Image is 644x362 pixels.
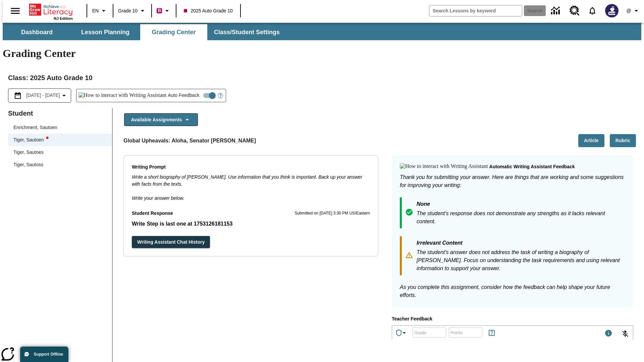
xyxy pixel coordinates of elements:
[578,134,604,147] button: Article, Will open in new tab
[132,220,370,228] p: Write Step is last one at 1753126181153
[29,3,73,16] a: Home
[8,108,112,119] p: Student
[124,113,198,126] button: Available Assignments
[417,248,625,273] p: The student's answer does not address the task of writing a biography of [PERSON_NAME]. Focus on ...
[209,24,285,40] button: Class/Student Settings
[60,92,68,100] svg: Collapse Date Range Filter
[89,5,111,17] button: Language: EN, Select a language
[132,210,173,217] p: Student Response
[400,283,625,299] p: As you complete this assignment, consider how the feedback can help shape your future efforts.
[81,28,129,36] span: Lesson Planning
[11,92,68,100] button: Select the date range menu item
[392,326,411,340] button: Achievements
[413,327,446,338] div: Grade: Letters, numbers, %, + and - are allowed.
[168,92,199,99] span: Auto Feedback
[400,163,488,170] img: How to interact with Writing Assistant
[78,92,167,99] img: How to interact with Writing Assistant
[13,124,57,131] div: Enrichment, Sautoen
[449,327,482,338] div: Points: Must be equal to or less than 25.
[132,174,370,188] p: Write a short biography of [PERSON_NAME]. Use information that you think is important. Back up yo...
[617,326,633,342] button: Click to activate and allow voice recognition
[215,89,226,102] button: Open Help for Writing Assistant
[123,137,256,145] p: Global Upheavals: Aloha, Senator [PERSON_NAME]
[8,121,112,134] div: Enrichment, Sautoen
[485,326,498,340] button: Rules for Earning Points and Achievements, Will open in new tab
[429,5,522,16] input: search field
[132,236,210,248] button: Writing Assistant Chat History
[21,28,53,36] span: Dashboard
[13,136,49,143] div: Tiger, Sautoen
[449,323,482,341] input: Points: Must be equal to or less than 25.
[584,2,601,19] a: Notifications
[20,347,68,362] button: Support Offline
[3,5,98,11] body: Type your response here.
[489,163,575,171] p: Automatic writing assistant feedback
[92,7,99,14] span: EN
[140,24,207,40] button: Grading Center
[132,220,370,228] p: Student Response
[604,329,612,339] div: Maximum 1000 characters Press Escape to exit toolbar and use left and right arrow keys to access ...
[8,72,636,83] h2: Class : 2025 Auto Grade 10
[34,352,63,357] span: Support Offline
[3,24,286,40] div: SubNavbar
[626,7,631,14] span: @
[547,2,566,20] a: Data Center
[8,159,112,171] div: Tiger, Sautoss
[118,7,138,14] span: Grade 10
[26,92,60,99] span: [DATE] - [DATE]
[3,24,70,40] button: Dashboard
[601,2,623,19] button: Select a new avatar
[417,239,625,248] p: Irrelevant Content
[8,134,112,146] div: Tiger, Sautoenwriting assistant alert
[417,209,625,226] p: The student's response does not demonstrate any strengths as it lacks relevant content.
[623,5,644,17] button: Profile/Settings
[413,323,446,341] input: Grade: Letters, numbers, %, + and - are allowed.
[158,6,161,15] span: B
[566,2,584,20] a: Resource Center, Will open in new tab
[46,136,49,139] svg: writing assistant alert
[29,2,73,20] div: Home
[3,23,641,40] div: SubNavbar
[184,7,232,14] span: 2025 Auto Grade 10
[400,173,625,189] p: Thank you for submitting your answer. Here are things that are working and some suggestions for i...
[132,164,370,171] p: Writing Prompt
[605,4,619,17] img: Avatar
[154,5,174,17] button: Boost Class color is violet red. Change class color
[13,149,44,156] div: Tiger, Sautoes
[54,16,73,20] span: NJ Edition
[8,146,112,159] div: Tiger, Sautoes
[392,315,633,323] p: Teacher Feedback
[5,1,25,21] button: Open side menu
[13,161,43,168] div: Tiger, Sautoss
[3,47,641,60] h1: Grading Center
[72,24,139,40] button: Lesson Planning
[417,200,625,209] p: None
[294,210,370,217] p: Submitted on [DATE] 3:30 PM US/Eastern
[214,28,280,36] span: Class/Student Settings
[115,5,149,17] button: Grade: Grade 10, Select a grade
[152,28,196,36] span: Grading Center
[132,188,370,202] p: Write your answer below.
[610,134,636,147] button: Rubric, Will open in new tab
